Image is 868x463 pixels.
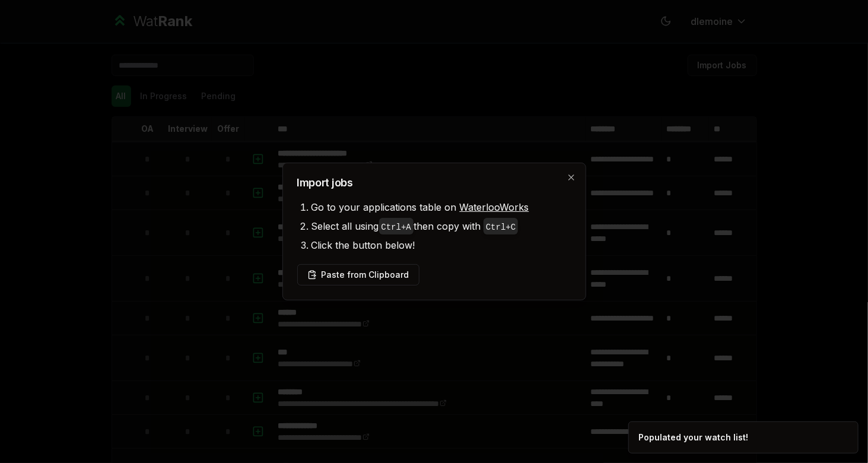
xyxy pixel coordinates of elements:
button: Paste from Clipboard [297,264,419,286]
h2: Import jobs [297,177,571,188]
li: Click the button below! [311,236,571,255]
li: Go to your applications table on [311,198,571,217]
code: Ctrl+ C [486,223,516,232]
code: Ctrl+ A [381,223,411,232]
a: WaterlooWorks [460,201,529,213]
li: Select all using then copy with [311,217,571,236]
